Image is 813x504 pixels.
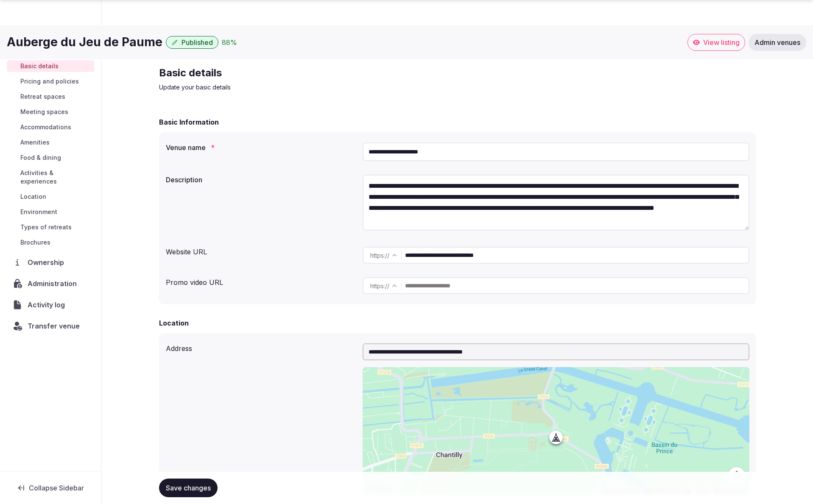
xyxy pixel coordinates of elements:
a: Pricing and policies [7,75,94,87]
label: Description [166,176,356,183]
label: Venue name [166,144,356,151]
span: Basic details [20,62,59,70]
span: Retreat spaces [20,92,65,101]
p: Update your basic details [159,83,444,92]
span: Transfer venue [28,321,80,331]
a: Ownership [7,253,94,271]
a: Types of retreats [7,221,94,233]
span: View listing [703,38,740,47]
span: Brochures [20,238,50,247]
h2: Location [159,318,189,328]
a: Activity log [7,296,94,314]
button: Save changes [159,479,218,497]
span: Collapse Sidebar [29,484,84,492]
div: Website URL [166,243,356,257]
div: 88 % [222,37,237,47]
a: Accommodations [7,121,94,133]
span: Admin venues [754,38,800,47]
a: Basic details [7,60,94,72]
span: Administration [28,278,80,289]
button: Map camera controls [728,467,745,484]
a: Meeting spaces [7,106,94,118]
span: Published [182,38,213,47]
span: Amenities [20,138,50,147]
a: Activities & experiences [7,167,94,187]
button: Transfer venue [7,317,94,335]
a: Retreat spaces [7,91,94,103]
a: Location [7,191,94,203]
a: Amenities [7,136,94,148]
a: Food & dining [7,152,94,164]
button: Collapse Sidebar [7,479,94,497]
a: Admin venues [749,34,806,51]
button: 88% [222,37,237,47]
span: Types of retreats [20,223,72,231]
h2: Basic details [159,66,444,80]
span: Activity log [28,300,68,310]
span: Pricing and policies [20,77,79,86]
h2: Basic Information [159,117,219,127]
span: Location [20,192,46,201]
span: Accommodations [20,123,71,131]
div: Promo video URL [166,274,356,287]
a: Brochures [7,237,94,248]
div: Address [166,340,356,354]
a: View listing [687,34,745,51]
h1: Auberge du Jeu de Paume [7,34,162,50]
button: Published [166,36,218,49]
span: Activities & experiences [20,169,91,186]
a: Administration [7,275,94,292]
span: Environment [20,208,57,216]
span: Save changes [166,484,211,492]
span: Ownership [28,257,67,267]
span: Food & dining [20,153,61,162]
span: Meeting spaces [20,108,68,116]
a: Environment [7,206,94,218]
